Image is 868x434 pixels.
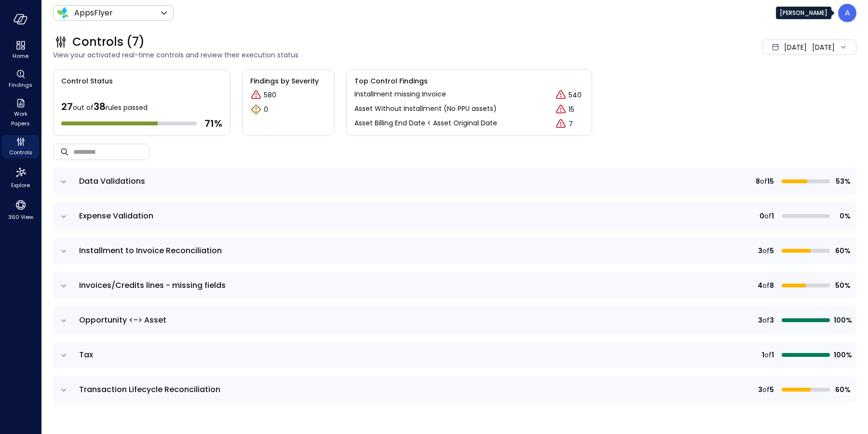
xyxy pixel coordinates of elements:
span: 3 [758,245,762,256]
img: Icon [57,7,68,19]
span: 5 [770,384,774,395]
span: Invoices/Credits lines - missing fields [79,280,226,291]
span: 38 [94,100,106,113]
span: Opportunity <-> Asset [79,314,166,325]
div: Avi Brandwain [838,4,856,22]
span: of [762,384,770,395]
p: 15 [569,105,574,115]
div: Work Papers [2,96,39,129]
span: of [762,315,770,325]
p: 580 [264,90,276,100]
span: Controls [9,148,32,157]
span: of [760,176,767,187]
span: of [764,211,772,221]
span: Expense Validation [79,210,153,221]
div: Warning [250,104,262,115]
div: Critical [555,104,567,115]
span: Home [13,51,28,61]
p: 7 [569,119,573,129]
span: 1 [772,350,774,360]
div: Critical [555,89,567,101]
span: 0 [759,211,764,221]
button: expand row [59,212,68,221]
button: expand row [59,246,68,256]
span: of [762,280,770,291]
button: expand row [59,281,68,291]
div: Controls [2,135,39,158]
span: 0% [834,211,851,221]
span: Work Papers [6,109,35,128]
span: Data Validations [79,176,145,187]
p: Asset Billing End Date < Asset Original Date [354,118,497,130]
span: Top Control Findings [354,76,584,86]
span: Control Status [54,70,113,86]
button: expand row [59,316,68,325]
span: 3 [758,384,762,395]
div: [PERSON_NAME] [776,7,831,19]
span: of [762,245,770,256]
p: 0 [264,105,268,115]
span: Tax [79,349,93,360]
button: expand row [59,385,68,395]
p: Installment missing Invoice [354,89,446,101]
span: 15 [767,176,774,187]
span: 8 [770,280,774,291]
span: 60% [834,245,851,256]
span: 3 [758,315,762,325]
span: Transaction Lifecycle Reconciliation [79,384,220,395]
span: 53% [834,176,851,187]
div: 360 View [2,197,39,223]
button: expand row [59,351,68,360]
div: Critical [555,118,567,130]
span: of [764,350,772,360]
span: 100% [834,350,851,360]
span: Installment to Invoice Reconciliation [79,245,222,256]
span: Controls (7) [72,34,145,50]
span: 1 [772,211,774,221]
span: Findings by Severity [250,76,326,86]
span: 71 % [204,117,222,130]
span: 100% [834,315,851,325]
p: A [845,7,850,19]
span: Findings [9,80,32,90]
div: Explore [2,164,39,191]
span: 27 [61,100,73,113]
span: rules passed [106,103,148,112]
div: Findings [2,68,39,91]
span: 360 View [8,212,33,222]
span: 1 [762,350,764,360]
p: 540 [569,90,582,100]
span: View your activated real-time controls and review their execution status [53,50,620,60]
div: Home [2,39,39,62]
p: AppsFlyer [74,7,113,19]
span: 4 [758,280,762,291]
button: expand row [59,177,68,187]
span: 60% [834,384,851,395]
span: out of [73,103,94,112]
div: Critical [250,89,262,101]
span: Explore [11,180,30,190]
span: 8 [756,176,760,187]
span: 3 [770,315,774,325]
p: Asset Without Installment (No PPU assets) [354,104,497,115]
span: 5 [770,245,774,256]
span: 50% [834,280,851,291]
span: [DATE] [784,42,807,53]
